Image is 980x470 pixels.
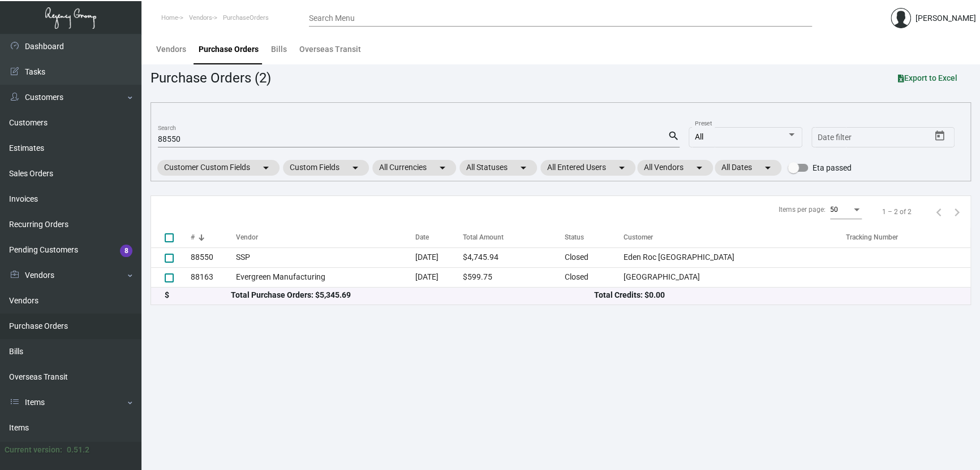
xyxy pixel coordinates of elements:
[463,247,565,267] td: $4,745.94
[223,14,269,21] span: PurchaseOrders
[67,444,89,456] div: 0.51.2
[283,160,369,176] mat-chip: Custom Fields
[565,247,624,267] td: Closed
[415,232,429,242] div: Date
[889,68,966,88] button: Export to Excel
[415,247,463,267] td: [DATE]
[463,232,565,242] div: Total Amount
[165,289,231,301] div: $
[693,161,706,175] mat-icon: arrow_drop_down
[715,160,781,176] mat-chip: All Dates
[882,207,912,217] div: 1 – 2 of 2
[624,232,653,242] div: Customer
[830,206,838,214] span: 50
[236,267,415,287] td: Evergreen Manufacturing
[191,232,236,242] div: #
[189,14,212,21] span: Vendors
[624,267,846,287] td: [GEOGRAPHIC_DATA]
[862,133,917,142] input: End date
[191,247,236,267] td: 88550
[517,161,530,175] mat-icon: arrow_drop_down
[637,160,713,176] mat-chip: All Vendors
[415,232,463,242] div: Date
[271,43,287,55] div: Bills
[236,232,415,242] div: Vendor
[779,204,826,215] div: Items per page:
[372,160,456,176] mat-chip: All Currencies
[436,161,449,175] mat-icon: arrow_drop_down
[813,161,852,175] span: Eta passed
[931,127,949,145] button: Open calendar
[761,161,775,175] mat-icon: arrow_drop_down
[594,289,957,301] div: Total Credits: $0.00
[236,232,258,242] div: Vendor
[151,68,271,88] div: Purchase Orders (2)
[161,14,178,21] span: Home
[930,203,948,221] button: Previous page
[415,267,463,287] td: [DATE]
[948,203,966,221] button: Next page
[898,73,957,82] span: Export to Excel
[5,444,62,456] div: Current version:
[915,12,976,24] div: [PERSON_NAME]
[565,232,624,242] div: Status
[846,232,898,242] div: Tracking Number
[463,267,565,287] td: $599.75
[830,206,862,214] mat-select: Items per page:
[231,289,594,301] div: Total Purchase Orders: $5,345.69
[156,43,186,55] div: Vendors
[236,247,415,267] td: SSP
[259,161,273,175] mat-icon: arrow_drop_down
[191,232,195,242] div: #
[668,129,680,143] mat-icon: search
[846,232,970,242] div: Tracking Number
[565,232,584,242] div: Status
[624,247,846,267] td: Eden Roc [GEOGRAPHIC_DATA]
[463,232,504,242] div: Total Amount
[624,232,846,242] div: Customer
[615,161,629,175] mat-icon: arrow_drop_down
[157,160,280,176] mat-chip: Customer Custom Fields
[191,267,236,287] td: 88163
[695,132,703,141] span: All
[565,267,624,287] td: Closed
[199,43,259,55] div: Purchase Orders
[299,43,361,55] div: Overseas Transit
[349,161,362,175] mat-icon: arrow_drop_down
[891,8,911,28] img: admin@bootstrapmaster.com
[540,160,635,176] mat-chip: All Entered Users
[459,160,537,176] mat-chip: All Statuses
[818,133,853,142] input: Start date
